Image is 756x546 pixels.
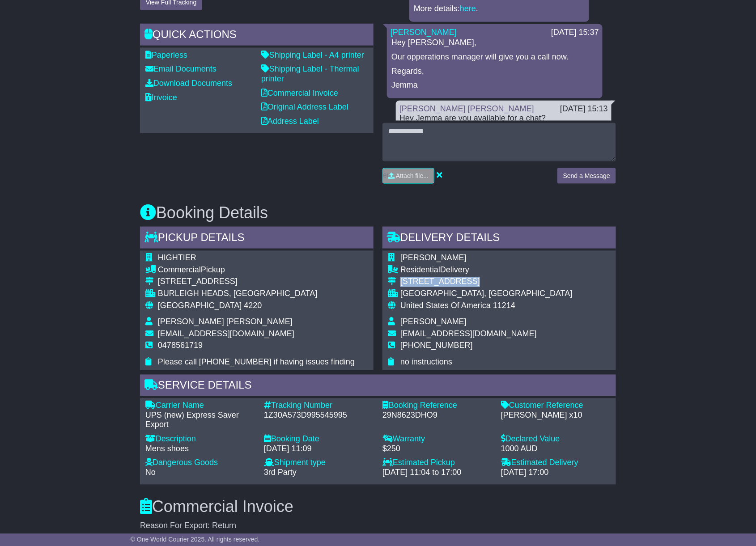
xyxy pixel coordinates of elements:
[414,4,585,14] p: More details: .
[264,468,297,477] span: 3rd Party
[264,435,374,444] div: Booking Date
[400,330,537,339] span: [EMAIL_ADDRESS][DOMAIN_NAME]
[158,277,355,287] div: [STREET_ADDRESS]
[382,435,492,444] div: Warranty
[391,38,598,48] p: Hey [PERSON_NAME],
[493,301,515,310] span: 11214
[460,4,476,13] a: here
[158,266,355,275] div: Pickup
[131,536,260,543] span: © One World Courier 2025. All rights reserved.
[501,444,611,454] div: 1000 AUD
[391,52,598,62] p: Our opperations manager will give you a call now.
[501,468,611,478] div: [DATE] 17:00
[261,64,359,83] a: Shipping Label - Thermal printer
[140,24,374,48] div: Quick Actions
[400,341,473,350] span: [PHONE_NUMBER]
[501,401,611,411] div: Customer Reference
[382,411,492,421] div: 29N8623DHO9
[145,435,255,444] div: Description
[140,227,374,251] div: Pickup Details
[261,51,364,59] a: Shipping Label - A4 printer
[501,411,611,421] div: [PERSON_NAME] x10
[264,458,374,468] div: Shipment type
[140,521,616,531] div: Reason For Export: Return
[400,317,467,326] span: [PERSON_NAME]
[140,375,616,399] div: Service Details
[145,64,217,73] a: Email Documents
[399,114,608,123] div: Hey Jemma are you available for a chat?
[145,444,255,454] div: Mens shoes
[158,301,242,310] span: [GEOGRAPHIC_DATA]
[400,358,452,367] span: no instructions
[158,317,293,326] span: [PERSON_NAME] [PERSON_NAME]
[145,93,177,102] a: Invoice
[382,401,492,411] div: Booking Reference
[145,458,255,468] div: Dangerous Goods
[400,289,573,299] div: [GEOGRAPHIC_DATA], [GEOGRAPHIC_DATA]
[382,458,492,468] div: Estimated Pickup
[145,51,187,59] a: Paperless
[158,341,203,350] span: 0478561719
[158,266,201,275] span: Commercial
[400,266,573,275] div: Delivery
[551,28,599,38] div: [DATE] 15:37
[560,104,608,114] div: [DATE] 15:13
[391,80,598,90] p: Jemma
[158,330,294,339] span: [EMAIL_ADDRESS][DOMAIN_NAME]
[400,254,467,262] span: [PERSON_NAME]
[158,289,355,299] div: BURLEIGH HEADS, [GEOGRAPHIC_DATA]
[400,301,491,310] span: United States Of America
[264,411,374,421] div: 1Z30A573D995545995
[400,266,440,275] span: Residential
[400,277,573,287] div: [STREET_ADDRESS]
[261,117,319,126] a: Address Label
[145,411,255,430] div: UPS (new) Express Saver Export
[501,458,611,468] div: Estimated Delivery
[264,401,374,411] div: Tracking Number
[261,89,338,97] a: Commercial Invoice
[382,227,616,251] div: Delivery Details
[382,444,492,454] div: $250
[140,498,616,516] h3: Commercial Invoice
[158,358,355,367] span: Please call [PHONE_NUMBER] if having issues finding
[391,28,457,37] a: [PERSON_NAME]
[261,102,348,111] a: Original Address Label
[145,79,232,88] a: Download Documents
[264,444,374,454] div: [DATE] 11:09
[145,468,156,477] span: No
[391,67,598,76] p: Regards,
[158,254,196,262] span: HIGHTIER
[501,435,611,444] div: Declared Value
[382,468,492,478] div: [DATE] 11:04 to 17:00
[140,204,616,222] h3: Booking Details
[145,401,255,411] div: Carrier Name
[557,168,616,184] button: Send a Message
[399,104,534,113] a: [PERSON_NAME] [PERSON_NAME]
[244,301,262,310] span: 4220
